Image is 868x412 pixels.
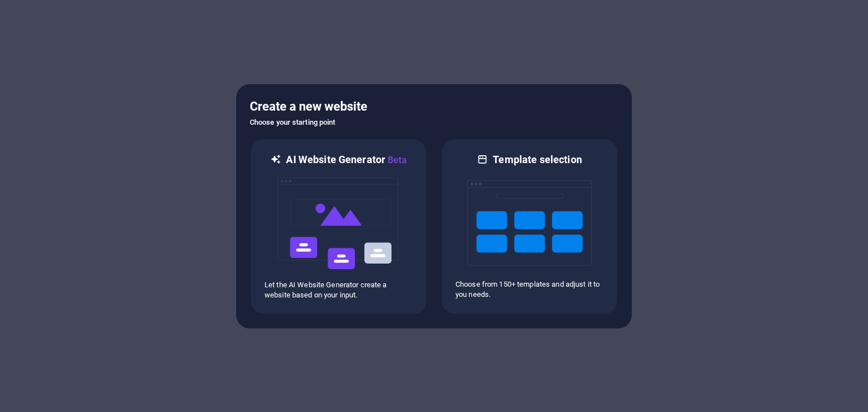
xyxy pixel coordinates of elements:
[493,153,581,166] h6: Template selection
[385,155,407,165] span: Beta
[455,279,604,300] p: Choose from 150+ templates and adjust it to you needs.
[250,98,618,116] h5: Create a new website
[286,153,406,167] h6: AI Website Generator
[441,138,618,315] div: Template selectionChoose from 150+ templates and adjust it to you needs.
[250,116,618,129] h6: Choose your starting point
[250,138,427,315] div: AI Website GeneratorBetaaiLet the AI Website Generator create a website based on your input.
[264,280,413,300] p: Let the AI Website Generator create a website based on your input.
[276,167,401,280] img: ai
